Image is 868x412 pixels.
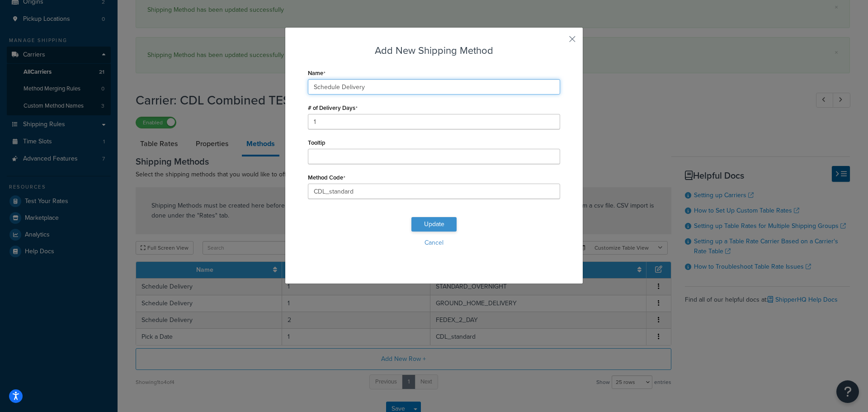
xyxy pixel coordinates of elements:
button: Cancel [308,236,560,250]
label: Method Code [308,174,345,181]
label: Tooltip [308,139,325,146]
h3: Add New Shipping Method [308,43,560,57]
label: Name [308,70,325,77]
label: # of Delivery Days [308,104,358,112]
button: Update [411,217,457,232]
